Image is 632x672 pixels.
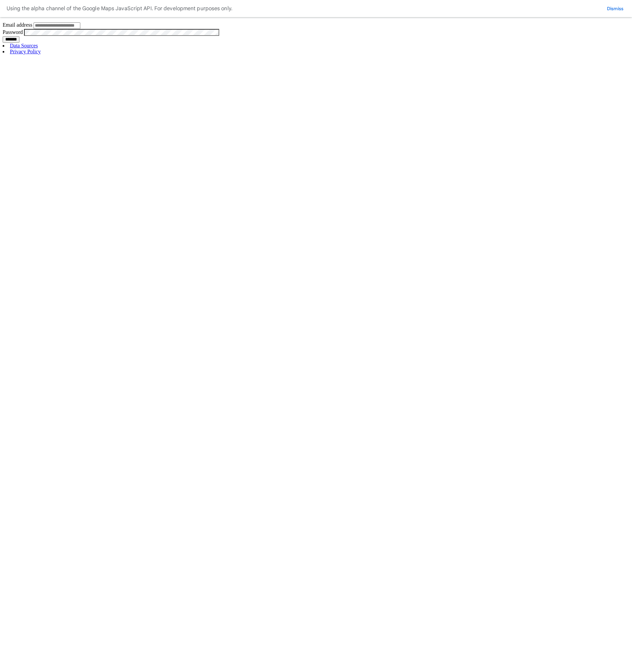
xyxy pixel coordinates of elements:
a: Data Sources [10,43,38,48]
label: Email address [3,22,32,28]
div: Using the alpha channel of the Google Maps JavaScript API. For development purposes only. [7,4,232,13]
button: Dismiss [605,5,625,12]
a: Privacy Policy [10,49,41,54]
label: Password [3,29,23,35]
